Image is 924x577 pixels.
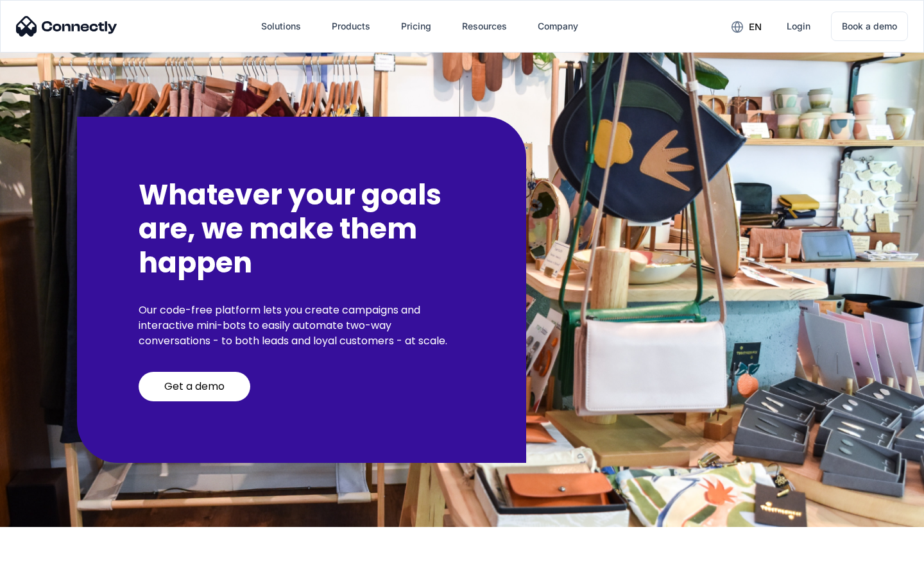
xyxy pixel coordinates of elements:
[261,17,301,35] div: Solutions
[13,555,77,573] aside: Language selected: English
[749,18,762,36] div: en
[538,17,578,35] div: Company
[776,11,821,42] a: Login
[401,17,431,35] div: Pricing
[462,17,507,35] div: Resources
[332,17,370,35] div: Products
[139,303,465,349] p: Our code-free platform lets you create campaigns and interactive mini-bots to easily automate two...
[391,11,441,42] a: Pricing
[26,555,77,573] ul: Language list
[139,178,465,280] h2: Whatever your goals are, we make them happen
[787,17,810,35] div: Login
[831,12,908,41] a: Book a demo
[164,380,225,393] div: Get a demo
[139,372,250,401] a: Get a demo
[16,16,117,37] img: Connectly Logo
